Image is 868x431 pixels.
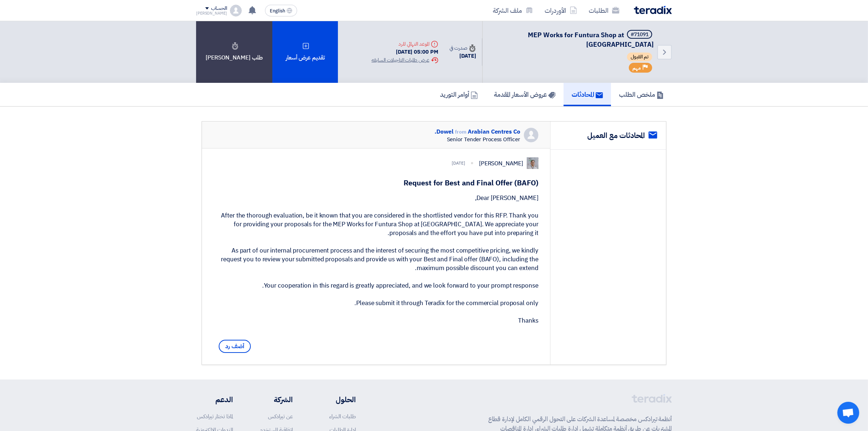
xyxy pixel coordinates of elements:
h5: المحادثات [572,90,603,99]
div: [DATE] [450,52,476,60]
li: الشركة [255,394,293,405]
a: الأوردرات [539,2,583,19]
img: Teradix logo [634,6,672,14]
div: [PERSON_NAME] [196,11,227,15]
div: الحساب [211,5,227,12]
div: [PERSON_NAME] [479,159,523,168]
div: طلب [PERSON_NAME] [196,21,272,83]
div: Dowel Arabian Centres Co. [435,128,520,136]
li: الدعم [196,394,233,405]
a: المحادثات [564,83,611,106]
span: from [455,128,467,136]
span: MEP Works for Funtura Shop at [GEOGRAPHIC_DATA] [528,30,654,49]
div: عرض طلبات التاجيلات السابقه [371,56,438,64]
button: English [265,5,297,16]
div: تقديم عرض أسعار [272,21,338,83]
a: أوامر التوريد [432,83,486,106]
img: IMG_1753965247717.jpg [527,157,538,169]
h2: المحادثات مع العميل [587,130,645,141]
img: profile_test.png [230,5,242,16]
h1: Request for Best and Final Offer (BAFO) [214,178,538,188]
a: ملف الشركة [487,2,539,19]
span: أضف رد [219,340,251,353]
div: الموعد النهائي للرد [371,40,438,48]
span: مهم [632,65,641,72]
div: [DATE] 05:00 PM [371,48,438,56]
div: #71091 [631,32,649,37]
h5: MEP Works for Funtura Shop at Al-Ahsa Mall [491,30,654,49]
div: صدرت في [450,44,476,52]
div: Dear [PERSON_NAME], After the thorough evaluation, be it known that you are considered in the sho... [214,194,538,325]
a: عروض الأسعار المقدمة [486,83,564,106]
h5: عروض الأسعار المقدمة [494,90,556,99]
h5: أوامر التوريد [440,90,478,99]
div: Senior Tender Process Officer [435,136,520,143]
a: Open chat [837,402,859,424]
span: English [270,8,285,14]
div: [DATE] [452,160,465,166]
a: لماذا تختار تيرادكس [197,412,233,420]
a: الطلبات [583,2,625,19]
a: طلبات الشراء [329,412,356,420]
h5: ملخص الطلب [619,90,664,99]
a: عن تيرادكس [268,412,293,420]
li: الحلول [315,394,356,405]
a: ملخص الطلب [611,83,672,106]
span: تم القبول [627,53,652,61]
